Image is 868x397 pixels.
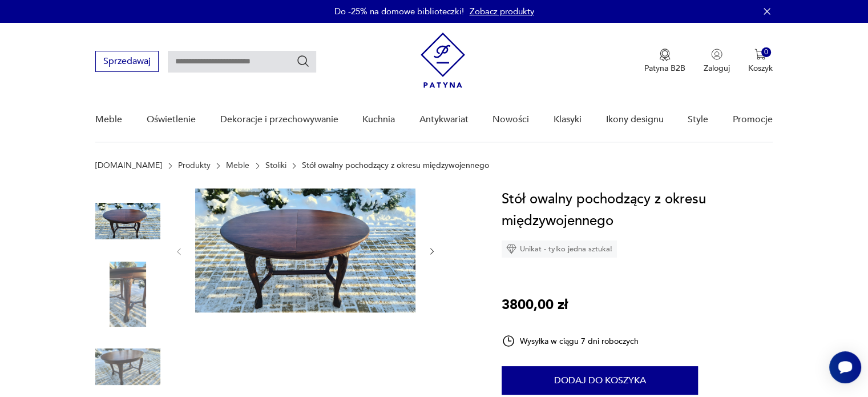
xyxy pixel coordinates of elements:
[502,334,639,348] div: Wysyłka w ciągu 7 dni roboczych
[492,98,529,142] a: Nowości
[226,161,249,170] a: Meble
[644,49,685,74] a: Ikona medaluPatyna B2B
[554,98,582,142] a: Klasyki
[733,98,773,142] a: Promocje
[95,189,160,254] img: Zdjęcie produktu Stół owalny pochodzący z okresu międzywojennego
[220,98,338,142] a: Dekoracje i przechowywanie
[502,366,698,395] button: Dodaj do koszyka
[302,161,489,170] p: Stół owalny pochodzący z okresu międzywojennego
[754,49,766,60] img: Ikona koszyka
[644,49,685,74] button: Patyna B2B
[95,262,160,327] img: Zdjęcie produktu Stół owalny pochodzący z okresu międzywojennego
[95,161,162,170] a: [DOMAIN_NAME]
[688,98,708,142] a: Style
[502,294,568,316] p: 3800,00 zł
[605,98,663,142] a: Ikony designu
[506,244,516,254] img: Ikona diamentu
[704,63,730,74] p: Zaloguj
[95,51,159,72] button: Sprzedawaj
[711,49,722,60] img: Ikonka użytkownika
[296,54,310,68] button: Szukaj
[748,63,773,74] p: Koszyk
[748,49,773,74] button: 0Koszyk
[419,98,469,142] a: Antykwariat
[761,47,771,57] div: 0
[95,98,122,142] a: Meble
[829,351,861,383] iframe: Smartsupp widget button
[644,63,685,74] p: Patyna B2B
[421,33,465,88] img: Patyna - sklep z meblami i dekoracjami vintage
[178,161,211,170] a: Produkty
[659,49,671,61] img: Ikona medalu
[147,98,196,142] a: Oświetlenie
[95,58,159,66] a: Sprzedawaj
[195,189,415,312] img: Zdjęcie produktu Stół owalny pochodzący z okresu międzywojennego
[470,6,534,17] a: Zobacz produkty
[334,6,464,17] p: Do -25% na domowe biblioteczki!
[362,98,395,142] a: Kuchnia
[265,161,286,170] a: Stoliki
[502,240,617,258] div: Unikat - tylko jedna sztuka!
[502,189,773,232] h1: Stół owalny pochodzący z okresu międzywojennego
[704,49,730,74] button: Zaloguj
